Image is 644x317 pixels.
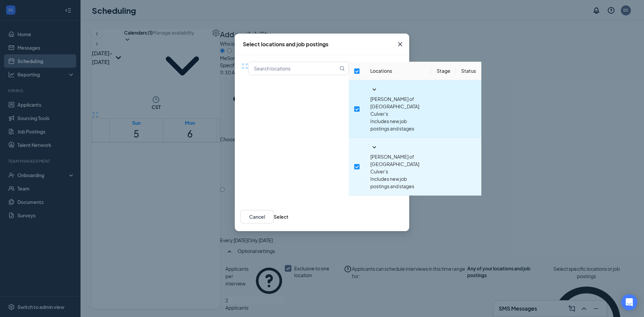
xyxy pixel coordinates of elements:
[365,62,431,80] th: Locations
[621,294,637,310] div: Open Intercom Messenger
[370,86,378,94] svg: SmallChevronDown
[370,118,414,131] span: Includes new job postings and stages
[274,213,288,220] button: Select
[240,210,274,223] button: Cancel
[370,143,378,151] svg: SmallChevronDown
[370,154,419,167] span: [PERSON_NAME] of [GEOGRAPHIC_DATA]
[370,168,426,175] p: Culver's
[339,66,345,71] svg: MagnifyingGlass
[391,34,409,55] button: Close
[370,96,419,109] span: [PERSON_NAME] of [GEOGRAPHIC_DATA]
[431,62,456,80] th: Stage
[370,176,414,189] span: Includes new job postings and stages
[456,62,481,80] th: Status
[370,110,426,117] p: Culver's
[396,40,404,48] svg: Cross
[243,41,328,48] div: Select locations and job postings
[249,62,338,75] input: Search locations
